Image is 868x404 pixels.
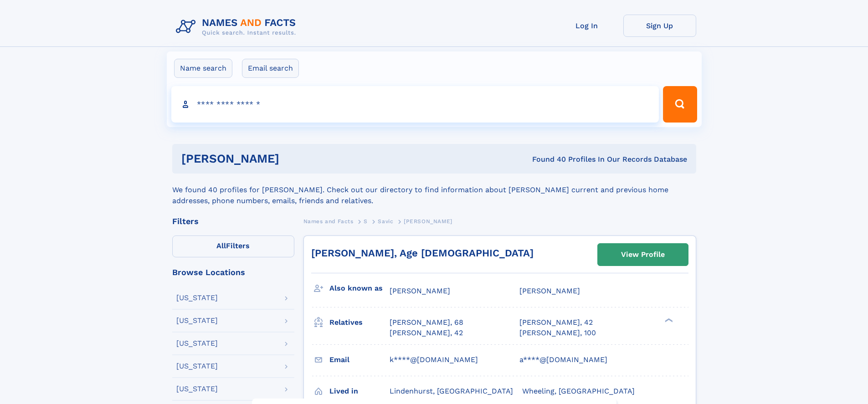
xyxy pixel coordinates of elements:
a: View Profile [598,244,688,266]
div: [US_STATE] [176,317,218,324]
a: [PERSON_NAME], 68 [390,317,463,327]
span: Wheeling, [GEOGRAPHIC_DATA] [522,387,635,395]
button: Search Button [663,86,697,123]
h1: [PERSON_NAME] [181,153,406,164]
span: Lindenhurst, [GEOGRAPHIC_DATA] [390,387,513,395]
div: Browse Locations [172,268,294,276]
div: We found 40 profiles for [PERSON_NAME]. Check out our directory to find information about [PERSON... [172,174,696,206]
div: View Profile [621,244,665,265]
span: [PERSON_NAME] [390,286,450,295]
h3: Email [329,352,390,368]
label: Email search [242,59,299,78]
span: [PERSON_NAME] [404,218,452,225]
div: ❯ [663,317,673,323]
a: Sign Up [623,15,696,37]
div: [US_STATE] [176,294,218,302]
div: [US_STATE] [176,385,218,393]
label: Name search [174,59,232,78]
a: [PERSON_NAME], 42 [519,317,593,327]
div: [US_STATE] [176,340,218,347]
h3: Lived in [329,384,390,399]
img: Logo Names and Facts [172,15,303,39]
a: Savic [378,215,393,227]
a: S [364,215,368,227]
label: Filters [172,235,294,257]
a: [PERSON_NAME], 100 [519,328,596,338]
a: Names and Facts [303,215,354,227]
a: Log In [550,15,623,37]
div: [US_STATE] [176,363,218,370]
div: Filters [172,217,294,225]
span: S [364,218,368,225]
a: [PERSON_NAME], 42 [390,328,463,338]
span: Savic [378,218,393,225]
input: search input [171,86,659,123]
span: All [216,241,226,250]
span: [PERSON_NAME] [519,286,580,295]
h3: Relatives [329,315,390,330]
div: Found 40 Profiles In Our Records Database [406,154,687,164]
a: [PERSON_NAME], Age [DEMOGRAPHIC_DATA] [311,247,534,259]
h3: Also known as [329,281,390,296]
